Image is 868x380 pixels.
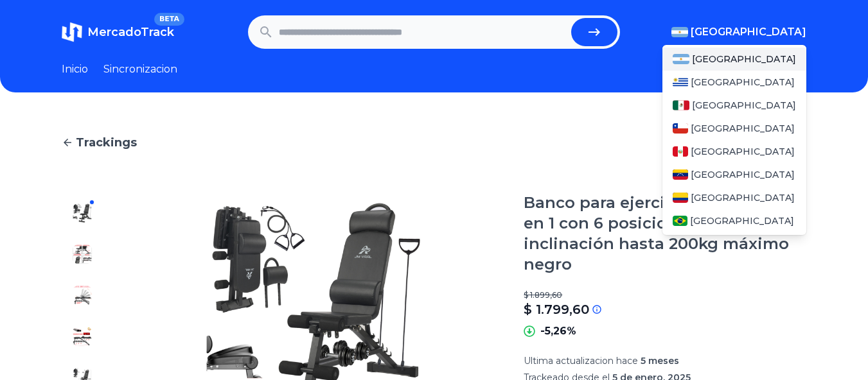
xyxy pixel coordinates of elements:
[691,76,795,89] span: [GEOGRAPHIC_DATA]
[673,146,688,157] img: Peru
[692,99,796,112] span: [GEOGRAPHIC_DATA]
[673,193,688,203] img: Colombia
[62,62,88,77] a: Inicio
[673,216,687,226] img: Brasil
[524,193,806,275] h1: Banco para ejercicio Jumei Gym 13 en 1 con 6 posiciones de inclinación hasta 200kg máximo negro
[76,134,137,151] span: Trackings
[691,145,795,158] span: [GEOGRAPHIC_DATA]
[524,290,806,300] p: $ 1.899,60
[540,324,576,339] p: -5,26%
[673,169,688,180] img: Venezuela
[691,168,795,181] span: [GEOGRAPHIC_DATA]
[662,71,806,94] a: Uruguay[GEOGRAPHIC_DATA]
[62,134,806,151] a: Trackings
[662,94,806,117] a: Mexico[GEOGRAPHIC_DATA]
[673,123,688,134] img: Chile
[72,326,93,347] img: Banco para ejercicio Jumei Gym 13 en 1 con 6 posiciones de inclinación hasta 200kg máximo negro
[662,47,806,71] a: Argentina[GEOGRAPHIC_DATA]
[103,62,177,77] a: Sincronizacion
[662,209,806,232] a: Brasil[GEOGRAPHIC_DATA]
[524,355,638,367] span: Ultima actualizacion hace
[673,77,688,87] img: Uruguay
[690,214,794,227] span: [GEOGRAPHIC_DATA]
[691,122,795,135] span: [GEOGRAPHIC_DATA]
[72,203,93,223] img: Banco para ejercicio Jumei Gym 13 en 1 con 6 posiciones de inclinación hasta 200kg máximo negro
[671,24,806,40] button: [GEOGRAPHIC_DATA]
[62,22,82,42] img: MercadoTrack
[72,285,93,306] img: Banco para ejercicio Jumei Gym 13 en 1 con 6 posiciones de inclinación hasta 200kg máximo negro
[72,244,93,264] img: Banco para ejercicio Jumei Gym 13 en 1 con 6 posiciones de inclinación hasta 200kg máximo negro
[691,191,795,204] span: [GEOGRAPHIC_DATA]
[662,117,806,140] a: Chile[GEOGRAPHIC_DATA]
[691,24,806,40] span: [GEOGRAPHIC_DATA]
[641,355,679,367] span: 5 meses
[673,100,689,110] img: Mexico
[87,25,174,39] span: MercadoTrack
[154,13,184,26] span: BETA
[662,163,806,186] a: Venezuela[GEOGRAPHIC_DATA]
[692,53,796,65] span: [GEOGRAPHIC_DATA]
[524,300,589,318] p: $ 1.799,60
[62,22,174,42] a: MercadoTrackBETA
[671,27,688,37] img: Argentina
[662,186,806,209] a: Colombia[GEOGRAPHIC_DATA]
[673,54,689,64] img: Argentina
[662,140,806,163] a: Peru[GEOGRAPHIC_DATA]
